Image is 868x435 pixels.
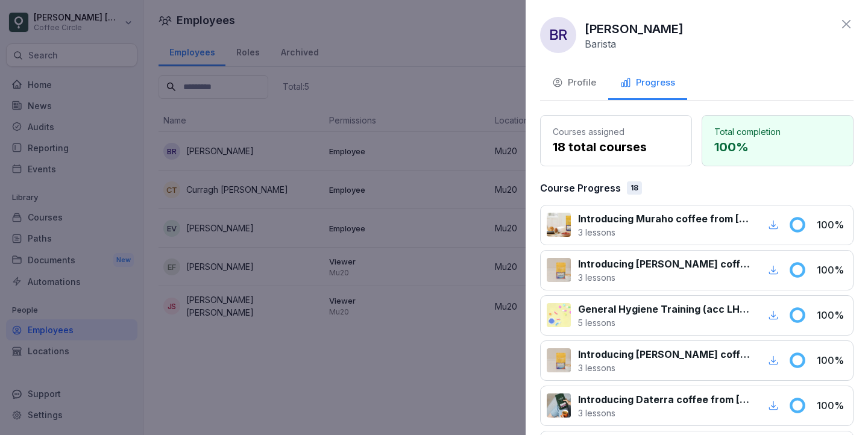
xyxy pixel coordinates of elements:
div: Progress [620,76,675,90]
p: 3 lessons [578,407,751,419]
p: Introducing Daterra coffee from [GEOGRAPHIC_DATA] [578,392,751,407]
p: Total completion [714,125,841,138]
button: Progress [608,67,687,100]
button: Profile [540,67,608,100]
p: Barista [585,38,616,50]
p: Introducing Muraho coffee from [GEOGRAPHIC_DATA] [578,211,751,226]
p: 3 lessons [578,271,751,284]
p: [PERSON_NAME] [585,20,684,38]
p: 3 lessons [578,361,751,374]
div: 18 [627,181,642,195]
p: 100 % [817,308,847,322]
p: Introducing [PERSON_NAME] coffee from [GEOGRAPHIC_DATA] [578,347,751,361]
p: 100 % [817,398,847,413]
p: 3 lessons [578,226,751,239]
p: 5 lessons [578,316,751,329]
p: 100 % [817,263,847,277]
p: Courses assigned [553,125,679,138]
p: Course Progress [540,181,621,195]
p: 18 total courses [553,138,679,156]
p: Introducing [PERSON_NAME] coffee from [GEOGRAPHIC_DATA] [578,257,751,271]
p: 100 % [817,217,847,232]
div: BR [540,17,576,53]
div: Profile [552,76,596,90]
p: 100 % [714,138,841,156]
p: 100 % [817,353,847,368]
p: General Hygiene Training (acc LHMV §4) [578,302,751,316]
